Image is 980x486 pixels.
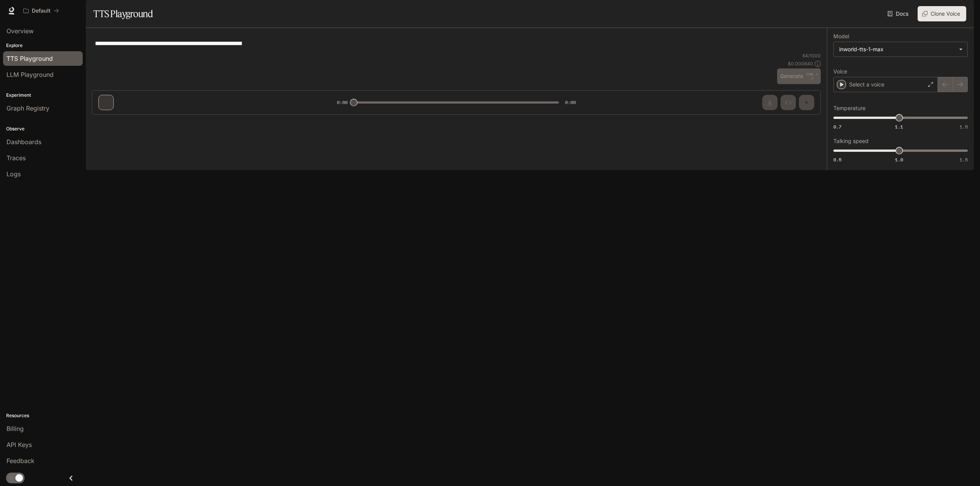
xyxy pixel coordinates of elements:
[839,46,955,53] div: inworld-tts-1-max
[788,60,813,67] p: $ 0.000640
[960,124,968,130] span: 1.5
[918,6,966,21] button: Clone Voice
[895,156,903,163] span: 1.0
[833,34,849,39] p: Model
[32,8,51,14] p: Default
[833,124,841,130] span: 0.7
[833,138,869,144] p: Talking speed
[20,3,62,18] button: All workspaces
[833,156,841,163] span: 0.5
[833,69,847,74] p: Voice
[833,106,866,111] p: Temperature
[895,124,903,130] span: 1.1
[802,52,821,59] p: 64 / 1000
[886,6,911,21] a: Docs
[960,156,968,163] span: 1.5
[834,42,967,57] div: inworld-tts-1-max
[849,81,884,88] p: Select a voice
[93,6,153,21] h1: TTS Playground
